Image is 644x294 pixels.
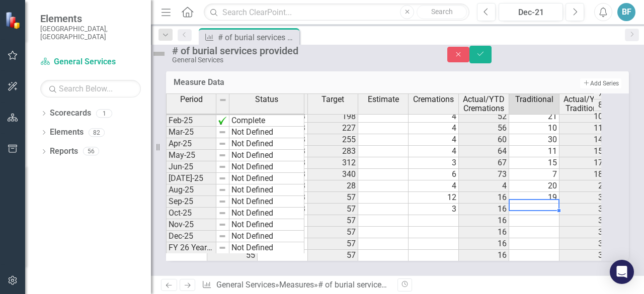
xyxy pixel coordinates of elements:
td: 16 [459,204,509,215]
img: 8DAGhfEEPCf229AAAAAElFTkSuQmCC [218,140,226,148]
td: Not Defined [229,127,304,138]
span: Cremations [413,95,454,104]
td: 312 [308,157,358,169]
button: Add Series [580,78,621,88]
td: 55 [207,250,258,261]
td: Sep-25 [166,196,216,208]
input: Search Below... [40,80,141,97]
span: Actual/YTD Traditional [561,95,607,113]
div: 1 [96,109,112,118]
td: 6 [409,169,459,180]
td: Feb-25 [166,115,216,127]
td: 227 [308,123,358,134]
div: 56 [83,147,99,156]
td: 117 [559,123,610,134]
td: 340 [308,169,358,180]
td: 4 [409,134,459,146]
td: 57 [308,238,358,250]
td: 73 [459,169,509,180]
td: 15 [509,157,559,169]
td: 57 [308,192,358,204]
td: 4 [409,180,459,192]
td: 30 [509,134,559,146]
span: Elements [40,13,141,25]
h3: Measure Data [174,78,420,87]
td: Jun-25 [166,161,216,173]
td: 39 [559,250,610,261]
span: Period [180,95,203,104]
td: 60 [459,134,509,146]
span: Traditional [515,95,553,104]
td: 39 [559,204,610,215]
td: 16 [459,215,509,227]
button: Dec-21 [499,3,563,21]
td: 11 [509,146,559,157]
a: General Services [40,56,141,68]
div: # of burial services provided [172,45,427,56]
td: 64 [459,146,509,157]
td: 158 [559,146,610,157]
td: Not Defined [229,161,304,173]
a: Scorecards [50,108,91,119]
td: 180 [559,169,610,180]
td: 39 [559,192,610,204]
td: 20 [509,180,559,192]
td: 28 [308,180,358,192]
img: 8DAGhfEEPCf229AAAAAElFTkSuQmCC [218,232,226,240]
td: 255 [308,134,358,146]
button: Search [417,5,467,19]
img: pn3juVPvDdvCqu7vbYrEMDg6CUzabDQhiKWch+xf20x4ApKJKMwAAAABJRU5ErkJggg== [218,117,226,125]
td: 4 [409,123,459,134]
td: Not Defined [229,231,304,242]
td: 56 [459,123,509,134]
td: 3 [409,204,459,215]
td: 10 [509,123,559,134]
td: Aug-25 [166,184,216,196]
img: Not Defined [151,46,167,62]
td: Not Defined [229,173,304,184]
span: Target [321,95,344,104]
button: BF [617,3,635,21]
td: 16 [459,238,509,250]
td: 21 [509,111,559,123]
div: » » [202,279,390,291]
td: Not Defined [229,196,304,208]
td: Mar-25 [166,127,216,138]
td: 7 [509,169,559,180]
td: Not Defined [229,208,304,219]
td: 39 [559,215,610,227]
td: Not Defined [229,184,304,196]
td: Nov-25 [166,219,216,231]
td: 52 [459,111,509,123]
img: ClearPoint Strategy [5,12,23,29]
span: Status [255,95,278,104]
td: FY 26 Year End [166,242,216,254]
img: 8DAGhfEEPCf229AAAAAElFTkSuQmCC [219,96,227,104]
td: 4 [409,111,459,123]
img: 8DAGhfEEPCf229AAAAAElFTkSuQmCC [218,174,226,182]
td: 57 [308,227,358,238]
td: Not Defined [229,138,304,150]
td: 39 [559,227,610,238]
td: Oct-25 [166,208,216,219]
td: 57 [308,204,358,215]
td: 4 [459,180,509,192]
td: Not Defined [229,150,304,161]
td: 57 [308,215,358,227]
td: Complete [229,115,304,127]
img: 8DAGhfEEPCf229AAAAAElFTkSuQmCC [218,163,226,171]
div: Dec-21 [502,7,559,19]
img: 8DAGhfEEPCf229AAAAAElFTkSuQmCC [218,221,226,229]
a: Elements [50,127,84,138]
img: 8DAGhfEEPCf229AAAAAElFTkSuQmCC [218,209,226,217]
td: 16 [459,250,509,261]
td: 107 [559,111,610,123]
a: Reports [50,146,78,157]
img: 8DAGhfEEPCf229AAAAAElFTkSuQmCC [218,151,226,159]
td: 39 [559,238,610,250]
input: Search ClearPoint... [204,4,469,21]
span: Estimate [368,95,399,104]
td: 198 [308,111,358,123]
td: 20 [559,180,610,192]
